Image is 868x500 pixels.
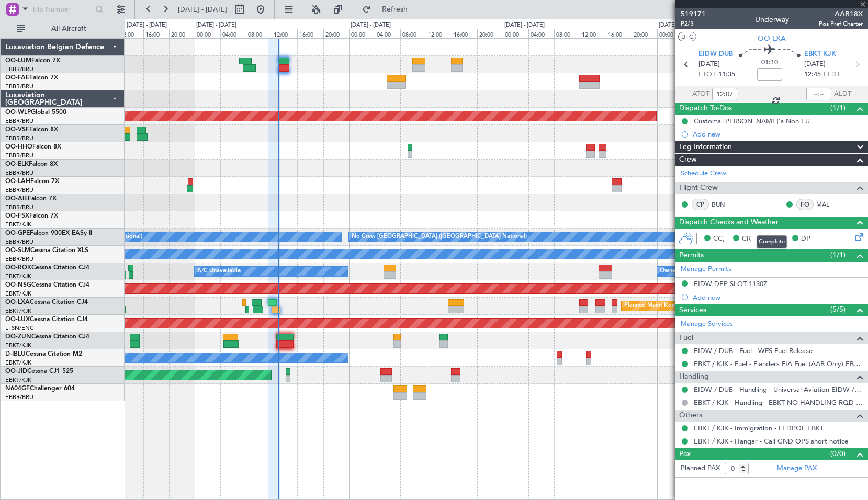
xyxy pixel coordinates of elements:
span: OO-HHO [5,144,32,150]
span: OO-FAE [5,75,29,81]
a: EBKT / KJK - Fuel - Flanders FIA Fuel (AAB Only) EBKT / KJK [694,359,863,368]
a: OO-LUXCessna Citation CJ4 [5,316,88,323]
div: Customs [PERSON_NAME]'s Non EU [694,117,810,126]
a: EBBR/BRU [5,152,33,160]
a: OO-FSXFalcon 7X [5,213,58,219]
span: Crew [679,154,697,166]
span: 519171 [681,8,706,19]
span: DP [801,234,810,244]
span: 11:35 [718,70,735,80]
span: OO-LXA [758,33,786,44]
span: AAB18X [819,8,863,19]
span: OO-NSG [5,282,31,288]
a: EBBR/BRU [5,169,33,177]
span: Dispatch To-Dos [679,103,732,115]
a: OO-FAEFalcon 7X [5,75,58,81]
span: ETOT [698,70,716,80]
span: Pax [679,448,691,460]
span: Fuel [679,332,693,344]
a: EBBR/BRU [5,238,33,246]
span: Flight Crew [679,182,718,194]
a: EBKT / KJK - Immigration - FEDPOL EBKT [694,424,824,433]
div: [DATE] - [DATE] [127,21,167,30]
div: No Crew [GEOGRAPHIC_DATA] ([GEOGRAPHIC_DATA] National) [352,229,527,245]
a: Manage Services [681,319,733,329]
div: 00:00 [195,29,220,38]
a: BUN [712,200,735,209]
span: (0/0) [830,448,846,459]
span: P2/3 [681,19,706,28]
div: 16:00 [606,29,632,38]
span: D-IBLU [5,351,26,357]
span: OO-ELK [5,161,29,167]
button: All Aircraft [12,20,114,37]
a: EBKT/KJK [5,272,31,280]
span: OO-AIE [5,196,28,202]
span: Permits [679,249,704,262]
div: 16:00 [143,29,169,38]
a: OO-SLMCessna Citation XLS [5,247,88,254]
div: 20:00 [477,29,503,38]
a: EBBR/BRU [5,134,33,142]
span: OO-LUM [5,58,31,64]
div: EIDW DEP SLOT 1130Z [694,279,768,288]
div: CP [692,199,709,210]
span: ELDT [824,70,840,80]
a: EBBR/BRU [5,255,33,263]
span: OO-JID [5,368,27,374]
span: N604GF [5,385,30,392]
div: 20:00 [169,29,195,38]
a: Schedule Crew [681,168,726,179]
span: OO-FSX [5,213,29,219]
span: All Aircraft [27,25,110,32]
span: (5/5) [830,304,846,315]
a: OO-ZUNCessna Citation CJ4 [5,334,89,340]
div: 00:00 [657,29,683,38]
a: OO-ELKFalcon 8X [5,161,58,167]
div: 04:00 [375,29,400,38]
span: [DATE] [804,59,826,70]
div: 04:00 [528,29,554,38]
span: OO-VSF [5,127,29,133]
span: CC, [713,234,725,244]
span: Handling [679,371,709,383]
a: EBBR/BRU [5,393,33,401]
div: Owner [GEOGRAPHIC_DATA]-[GEOGRAPHIC_DATA] [660,264,801,279]
div: 12:00 [118,29,143,38]
div: 12:00 [426,29,452,38]
a: EIDW / DUB - Handling - Universal Aviation EIDW / DUB [694,385,863,394]
div: 20:00 [632,29,657,38]
a: EBKT/KJK [5,342,31,349]
a: OO-AIEFalcon 7X [5,196,57,202]
a: EBKT / KJK - Hangar - Call GND OPS short notice [694,437,848,446]
span: Services [679,304,706,316]
a: EBKT/KJK [5,221,31,229]
a: OO-NSGCessna Citation CJ4 [5,282,89,288]
a: EBKT/KJK [5,290,31,298]
span: 12:45 [804,70,821,80]
a: OO-WLPGlobal 5500 [5,109,66,116]
div: [DATE] - [DATE] [351,21,391,30]
div: Planned Maint Kortrijk-[GEOGRAPHIC_DATA] [624,298,746,314]
span: OO-LAH [5,178,30,185]
input: Trip Number [32,2,92,17]
a: LFSN/ENC [5,324,34,332]
button: Refresh [357,1,420,18]
span: OO-SLM [5,247,30,254]
div: 12:00 [272,29,297,38]
a: EBBR/BRU [5,186,33,194]
span: OO-WLP [5,109,31,116]
div: Add new [693,130,863,139]
div: 08:00 [400,29,426,38]
div: Underway [755,14,789,25]
div: A/C Unavailable [197,264,241,279]
a: EBKT / KJK - Handling - EBKT NO HANDLING RQD FOR CJ [694,398,863,407]
span: ATOT [692,89,709,99]
span: [DATE] [698,59,720,70]
div: 20:00 [323,29,349,38]
span: [DATE] - [DATE] [178,5,227,14]
div: FO [796,199,814,210]
a: OO-LXACessna Citation CJ4 [5,299,88,305]
a: MAL [816,200,840,209]
a: OO-JIDCessna CJ1 525 [5,368,73,374]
